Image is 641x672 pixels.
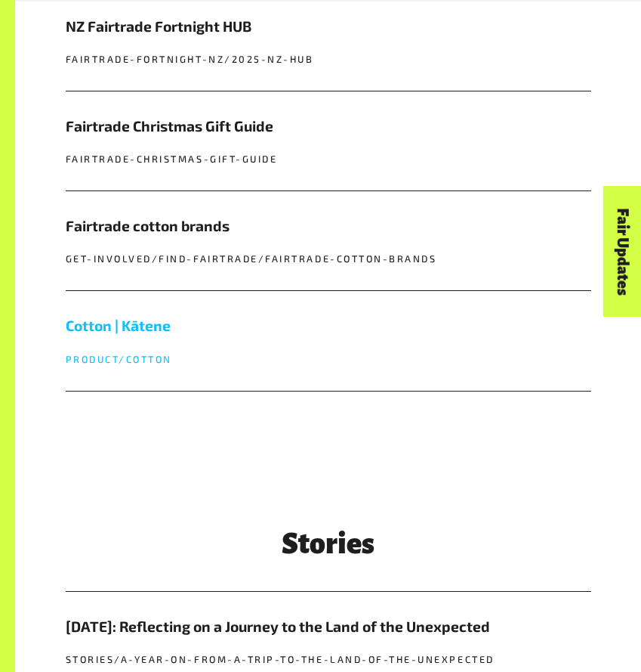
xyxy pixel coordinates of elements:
[66,315,591,337] h5: Cotton | Kātene
[66,616,591,638] h5: [DATE]: Reflecting on a Journey to the Land of the Unexpected
[66,52,591,67] p: fairtrade-fortnight-nz/2025-nz-hub
[66,16,591,38] h5: NZ Fairtrade Fortnight HUB
[66,652,591,667] p: stories/a-year-on-from-a-trip-to-the-land-of-the-unexpected
[66,191,591,290] a: Fairtrade cotton brands get-involved/find-fairtrade/fairtrade-cotton-brands
[66,352,591,367] p: product/cotton
[66,116,591,138] h5: Fairtrade Christmas Gift Guide
[66,291,591,390] a: Cotton | Kātene product/cotton
[66,528,591,560] h3: Stories
[66,152,591,166] p: fairtrade-christmas-gift-guide
[66,215,591,237] h5: Fairtrade cotton brands
[66,252,591,266] p: get-involved/find-fairtrade/fairtrade-cotton-brands
[66,91,591,190] a: Fairtrade Christmas Gift Guide fairtrade-christmas-gift-guide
